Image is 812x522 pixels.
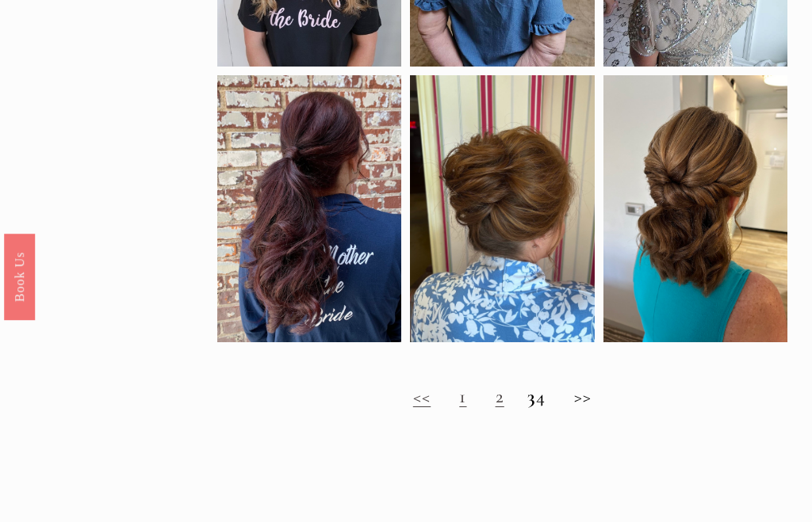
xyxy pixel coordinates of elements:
a: 1 [459,385,466,408]
a: 2 [496,385,504,408]
a: << [413,385,431,408]
h2: 4 >> [217,386,787,408]
strong: 3 [527,385,536,408]
a: Book Us [4,233,35,319]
